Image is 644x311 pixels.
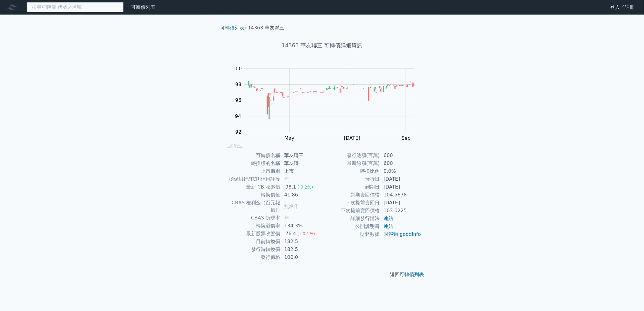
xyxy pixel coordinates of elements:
[380,199,421,207] td: [DATE]
[280,253,322,261] td: 100.0
[322,167,380,175] td: 轉換比例
[322,175,380,183] td: 發行日
[230,66,424,141] g: Chart
[384,231,398,237] a: 財報狗
[400,272,424,277] a: 可轉債列表
[280,222,322,230] td: 134.3%
[380,183,421,191] td: [DATE]
[223,183,280,191] td: 最新 CB 收盤價
[284,230,297,237] div: 76.4
[284,183,297,191] div: 98.1
[223,167,280,175] td: 上市櫃別
[223,175,280,183] td: 擔保銀行/TCRI信用評等
[284,176,289,182] span: 無
[248,24,284,32] li: 14363 華友聯三
[280,238,322,246] td: 182.5
[223,152,280,159] td: 可轉債名稱
[380,230,421,238] td: ,
[297,185,313,189] span: (-0.2%)
[131,4,155,10] a: 可轉債列表
[380,175,421,183] td: [DATE]
[233,66,242,72] tspan: 100
[297,231,315,236] span: (+0.1%)
[223,214,280,222] td: CBAS 折現率
[384,216,393,221] a: 連結
[235,129,241,135] tspan: 92
[280,159,322,167] td: 華友聯
[322,207,380,215] td: 下次提前賣回價格
[223,253,280,261] td: 發行價格
[380,167,421,175] td: 0.0%
[380,159,421,167] td: 600
[380,152,421,159] td: 600
[605,2,639,12] a: 登入／註冊
[402,135,411,141] tspan: Sep
[223,199,280,214] td: CBAS 權利金（百元報價）
[27,2,124,12] input: 搜尋可轉債 代號／名稱
[380,207,421,215] td: 103.0225
[322,183,380,191] td: 到期日
[400,231,421,237] a: goodinfo
[235,82,241,87] tspan: 98
[280,167,322,175] td: 上市
[223,159,280,167] td: 轉換標的名稱
[244,81,414,119] g: Series
[223,222,280,230] td: 轉換溢價率
[280,152,322,159] td: 華友聯三
[284,135,294,141] tspan: May
[322,199,380,207] td: 下次提前賣回日
[614,282,644,311] div: 聊天小工具
[322,230,380,238] td: 財務數據
[384,223,393,229] a: 連結
[235,113,241,119] tspan: 94
[322,191,380,199] td: 到期賣回價格
[223,246,280,253] td: 發行時轉換價
[215,41,429,50] h1: 14363 華友聯三 可轉債詳細資訊
[280,246,322,253] td: 182.5
[322,215,380,222] td: 詳細發行辦法
[220,25,244,31] a: 可轉債列表
[284,215,289,221] span: 無
[223,191,280,199] td: 轉換價值
[322,159,380,167] td: 最新餘額(百萬)
[223,230,280,238] td: 最新股票收盤價
[322,152,380,159] td: 發行總額(百萬)
[380,191,421,199] td: 104.5678
[235,97,241,103] tspan: 96
[215,271,429,278] p: 返回
[322,222,380,230] td: 公開說明書
[223,238,280,246] td: 目前轉換價
[284,203,299,209] span: 無承作
[280,191,322,199] td: 41.86
[344,135,361,141] tspan: [DATE]
[614,282,644,311] iframe: Chat Widget
[220,24,246,32] li: ›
